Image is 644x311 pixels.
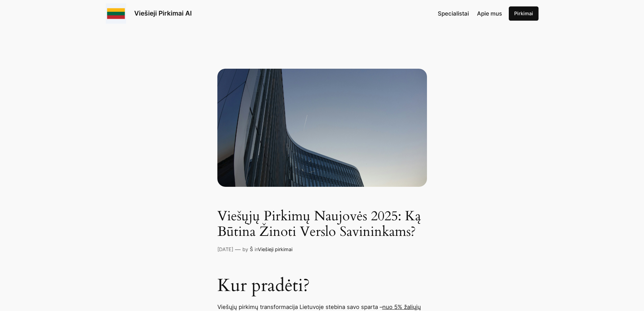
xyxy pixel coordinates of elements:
[250,246,253,252] a: Š
[235,245,241,254] p: —
[477,10,502,17] span: Apie mus
[217,246,233,252] a: [DATE]
[509,6,539,21] a: Pirkimai
[438,10,469,17] span: Specialistai
[217,208,427,240] h1: Viešųjų Pirkimų Naujovės 2025: Ką Būtina Žinoti Verslo Savininkams?
[477,9,502,18] a: Apie mus
[134,9,192,17] a: Viešieji Pirkimai AI
[438,9,469,18] a: Specialistai
[242,246,248,253] p: by
[217,275,427,296] h1: Kur pradėti?
[255,246,258,252] span: in
[258,246,292,252] a: Viešieji pirkimai
[438,9,502,18] nav: Navigation
[106,3,126,24] img: Viešieji pirkimai logo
